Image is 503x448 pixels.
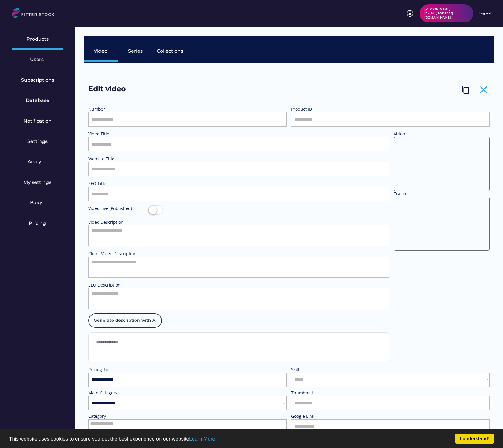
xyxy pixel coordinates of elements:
[189,436,215,442] a: Learn More
[157,48,183,54] div: Collections
[88,413,148,419] div: Category
[455,434,494,444] a: I understand!
[394,131,454,137] div: Video
[30,199,45,206] div: Blogs
[406,10,414,17] img: profile-circle.svg
[88,131,148,137] div: Video Title
[88,313,162,328] button: Generate description with AI
[94,48,109,54] div: Video
[21,77,54,83] div: Subscriptions
[424,7,469,20] div: [PERSON_NAME][EMAIL_ADDRESS][DOMAIN_NAME]
[291,106,351,112] div: Product ID
[26,36,49,42] div: Products
[88,156,148,162] div: Website Title
[88,367,148,373] div: Pricing Tier
[88,282,148,288] div: SEO Description
[28,159,47,165] div: Analytic
[88,181,148,187] div: SEO Title
[88,219,148,225] div: Video Description
[478,84,490,96] button: close
[479,11,491,16] div: Log out
[30,56,45,63] div: Users
[291,367,351,373] div: Skill
[88,205,148,211] div: Video Live (Published)
[394,191,454,197] div: Trailer
[12,7,59,20] img: LOGO.svg
[9,436,494,441] p: This website uses cookies to ensure you get the best experience on our website
[23,118,52,124] div: Notification
[88,84,148,97] div: Edit video
[291,413,351,419] div: Google Link
[27,138,48,145] div: Settings
[29,220,46,227] div: Pricing
[26,97,49,104] div: Database
[291,390,351,396] div: Thumbnail
[88,390,148,396] div: Main Category
[128,48,143,54] div: Series
[88,251,148,257] div: Client Video Description
[88,106,148,112] div: Number
[23,179,51,186] div: My settings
